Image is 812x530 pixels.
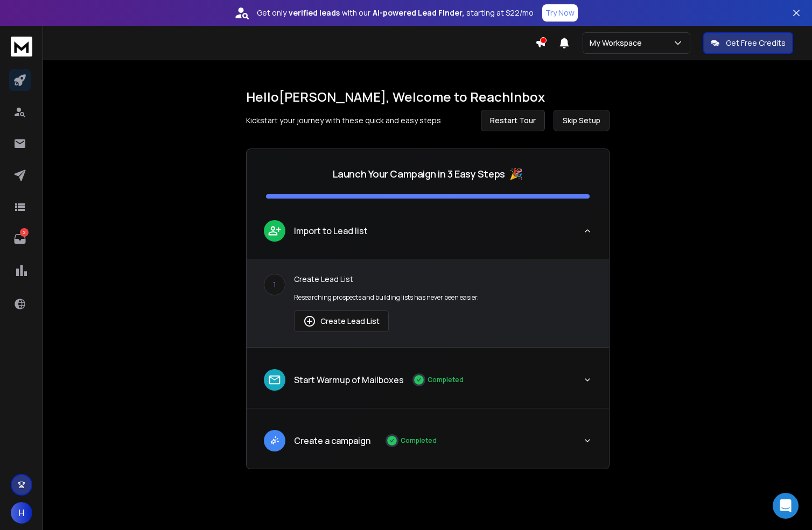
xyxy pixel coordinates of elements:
button: Skip Setup [554,110,610,131]
button: Try Now [542,4,578,22]
span: 🎉 [509,166,523,181]
a: 2 [9,228,31,250]
button: leadStart Warmup of MailboxesCompleted [247,361,609,408]
strong: verified leads [289,8,340,18]
div: Open Intercom Messenger [773,493,799,519]
h1: Hello [PERSON_NAME] , Welcome to ReachInbox [246,88,610,105]
p: Create a campaign [294,434,370,447]
p: Completed [428,376,464,384]
p: Get Free Credits [726,38,786,48]
button: H [11,502,32,524]
p: Researching prospects and building lists has never been easier. [294,293,592,302]
button: Restart Tour [481,110,545,131]
p: Start Warmup of Mailboxes [294,373,404,386]
img: lead [268,434,282,447]
img: lead [268,373,282,387]
p: 2 [20,228,29,237]
img: lead [268,224,282,237]
button: leadCreate a campaignCompleted [247,421,609,469]
div: leadImport to Lead list [247,259,609,347]
span: Skip Setup [563,115,600,126]
p: Get only with our starting at $22/mo [257,8,534,18]
button: leadImport to Lead list [247,211,609,259]
p: Completed [401,436,437,445]
button: Create Lead List [294,310,389,332]
p: Launch Your Campaign in 3 Easy Steps [333,166,505,181]
p: Try Now [545,8,575,18]
p: Kickstart your journey with these quick and easy steps [246,115,441,126]
img: lead [303,315,316,328]
p: Import to Lead list [294,224,368,237]
p: My Workspace [590,38,646,48]
div: 1 [264,274,285,295]
strong: AI-powered Lead Finder, [373,8,464,18]
img: logo [11,37,32,56]
button: Get Free Credits [703,32,793,54]
p: Create Lead List [294,274,592,285]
